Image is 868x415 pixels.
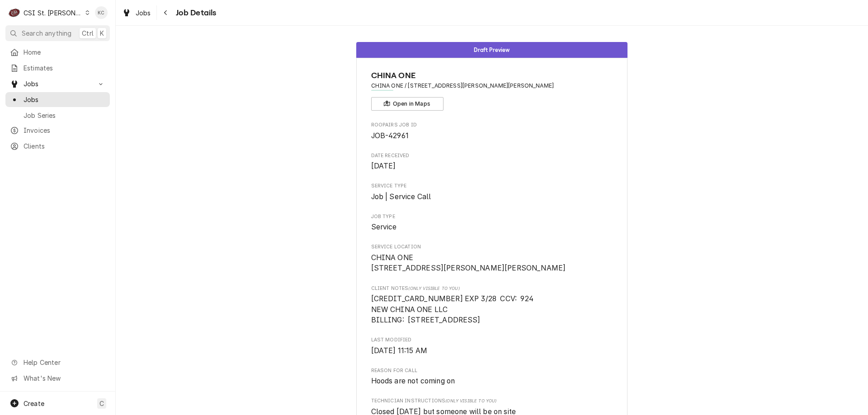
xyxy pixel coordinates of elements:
[5,92,110,107] a: Jobs
[371,285,613,292] span: Client Notes
[24,79,92,89] span: Jobs
[371,336,613,344] span: Last Modified
[371,213,613,220] span: Job Type
[445,398,496,403] span: (Only Visible to You)
[24,141,105,151] span: Clients
[5,25,110,41] button: Search anythingCtrlK
[371,82,613,90] span: Address
[100,28,104,38] span: K
[371,131,409,140] span: JOB-42961
[5,45,110,60] a: Home
[371,162,396,170] span: [DATE]
[371,243,613,251] span: Service Location
[371,121,613,141] div: Roopairs Job ID
[371,252,613,274] span: Service Location
[371,70,613,82] span: Name
[95,6,108,19] div: Kelly Christen's Avatar
[82,28,94,38] span: Ctrl
[5,108,110,123] a: Job Series
[371,367,613,387] div: Reason For Call
[159,5,173,20] button: Navigate back
[371,131,613,141] span: Roopairs Job ID
[371,192,431,201] span: Job | Service Call
[356,42,627,58] div: Status
[24,47,105,57] span: Home
[24,400,44,407] span: Create
[371,294,613,326] span: [object Object]
[371,285,613,326] div: [object Object]
[371,121,613,129] span: Roopairs Job ID
[371,376,613,387] span: Reason For Call
[371,191,613,202] span: Service Type
[371,243,613,274] div: Service Location
[24,111,105,120] span: Job Series
[5,123,110,138] a: Invoices
[371,161,613,172] span: Date Received
[99,399,104,408] span: C
[5,76,110,91] a: Go to Jobs
[173,7,217,19] span: Job Details
[408,286,459,291] span: (Only Visible to You)
[371,152,613,172] div: Date Received
[371,346,427,355] span: [DATE] 11:15 AM
[24,8,82,18] div: CSI St. [PERSON_NAME]
[24,95,105,104] span: Jobs
[371,294,533,324] span: [CREDIT_CARD_NUMBER] EXP 3/28 CCV: 924 NEW CHINA ONE LLC BILLING: [STREET_ADDRESS]
[24,373,104,383] span: What's New
[371,253,566,273] span: CHINA ONE [STREET_ADDRESS][PERSON_NAME][PERSON_NAME]
[474,47,509,53] span: Draft Preview
[95,6,108,19] div: KC
[5,371,110,386] a: Go to What's New
[118,5,155,20] a: Jobs
[371,223,397,231] span: Service
[371,367,613,374] span: Reason For Call
[5,61,110,75] a: Estimates
[371,70,613,111] div: Client Information
[24,126,105,135] span: Invoices
[8,6,21,19] div: CSI St. Louis's Avatar
[371,345,613,356] span: Last Modified
[371,213,613,233] div: Job Type
[371,336,613,356] div: Last Modified
[371,222,613,233] span: Job Type
[371,152,613,159] span: Date Received
[371,182,613,202] div: Service Type
[371,397,613,405] span: Technician Instructions
[24,63,105,73] span: Estimates
[24,358,104,367] span: Help Center
[5,355,110,370] a: Go to Help Center
[371,182,613,190] span: Service Type
[8,6,21,19] div: C
[22,28,71,38] span: Search anything
[371,377,455,385] span: Hoods are not coming on
[136,8,151,18] span: Jobs
[371,97,443,111] button: Open in Maps
[5,139,110,154] a: Clients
